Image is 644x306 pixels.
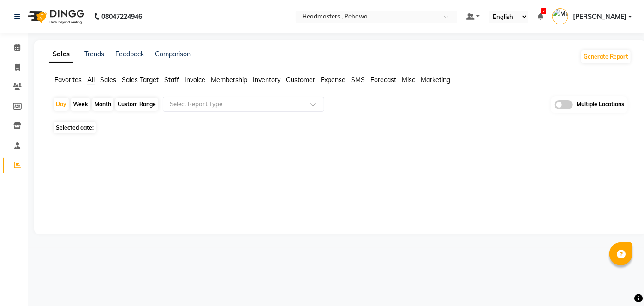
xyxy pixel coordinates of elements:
[541,8,546,14] span: 2
[211,76,247,84] span: Membership
[321,76,346,84] span: Expense
[577,100,624,109] span: Multiple Locations
[573,12,626,22] span: [PERSON_NAME]
[552,8,568,24] img: Monika
[115,98,158,111] div: Custom Range
[122,76,159,84] span: Sales Target
[101,4,142,30] b: 08047224946
[286,76,315,84] span: Customer
[71,98,90,111] div: Week
[87,76,95,84] span: All
[351,76,365,84] span: SMS
[155,50,191,58] a: Comparison
[421,76,450,84] span: Marketing
[49,46,73,63] a: Sales
[185,76,205,84] span: Invoice
[54,98,69,111] div: Day
[164,76,179,84] span: Staff
[402,76,415,84] span: Misc
[84,50,104,58] a: Trends
[537,12,543,21] a: 2
[100,76,116,84] span: Sales
[92,98,113,111] div: Month
[115,50,144,58] a: Feedback
[54,122,96,133] span: Selected date:
[54,76,82,84] span: Favorites
[253,76,280,84] span: Inventory
[370,76,396,84] span: Forecast
[24,4,87,30] img: logo
[581,50,631,63] button: Generate Report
